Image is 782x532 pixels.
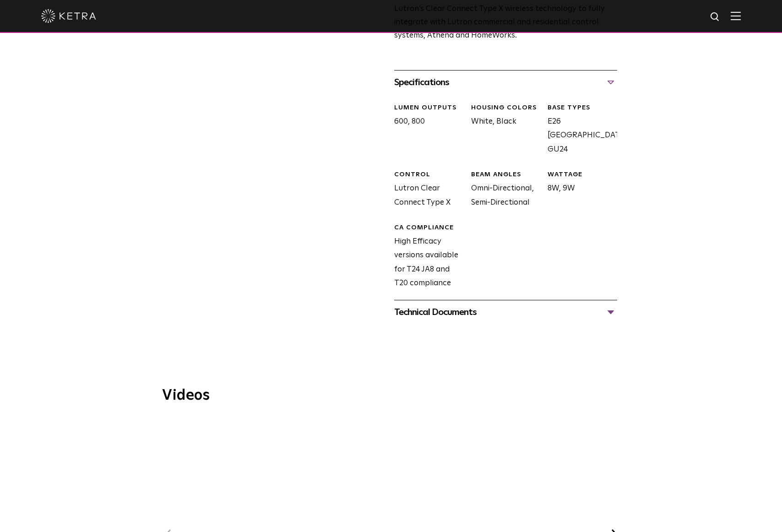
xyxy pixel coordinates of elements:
div: BASE TYPES [548,103,617,113]
div: Omni-Directional, Semi-Directional [464,170,541,210]
div: CA Compliance [394,223,464,233]
div: HOUSING COLORS [471,103,541,113]
div: 8W, 9W [541,170,617,210]
div: E26 [GEOGRAPHIC_DATA], GU24 [541,103,617,157]
div: Specifications [394,75,617,90]
div: Technical Documents [394,305,617,320]
div: LUMEN OUTPUTS [394,103,464,113]
div: BEAM ANGLES [471,170,541,179]
div: CONTROL [394,170,464,179]
div: Lutron Clear Connect Type X [387,170,464,210]
img: search icon [710,11,721,23]
div: High Efficacy versions available for T24 JA8 and T20 compliance [387,223,464,291]
div: WATTAGE [548,170,617,179]
div: White, Black [464,103,541,157]
div: 600, 800 [387,103,464,157]
img: Hamburger%20Nav.svg [731,11,741,20]
img: ketra-logo-2019-white [41,9,96,23]
h3: Videos [162,388,620,403]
